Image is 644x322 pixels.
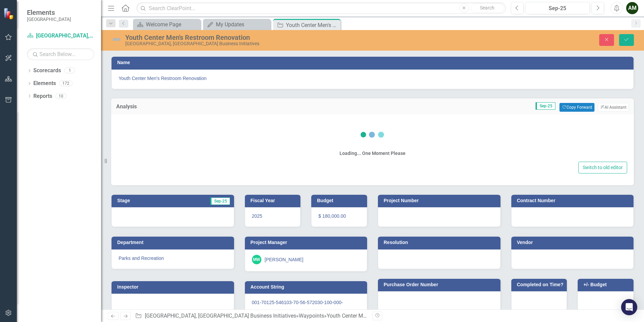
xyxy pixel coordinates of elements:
[135,20,199,29] a: Welcome Page
[327,313,424,319] div: Youth Center Men's Restroom Renovation
[136,2,506,14] input: Search ClearPoint...
[598,103,629,112] button: AI Assistant
[559,103,594,112] button: Copy Forward
[205,20,269,29] a: My Updates
[145,313,296,319] a: [GEOGRAPHIC_DATA], [GEOGRAPHIC_DATA] Business Initiatives
[125,34,404,41] div: Youth Center Men's Restroom Renovation
[33,67,61,75] a: Scorecards
[318,213,346,219] span: $ 180,000.00
[517,282,564,287] h3: Completed on Time?
[210,197,230,205] span: Sep-25
[59,81,72,86] div: 172
[64,68,75,74] div: 1
[578,162,627,173] button: Switch to old editor
[56,93,66,99] div: 10
[317,198,364,203] h3: Budget
[216,20,269,29] div: My Updates
[299,313,324,319] a: Waypoints
[111,34,122,45] img: Not Defined
[27,17,71,22] small: [GEOGRAPHIC_DATA]
[117,60,630,65] h3: Name
[528,4,587,12] div: Sep-25
[135,312,367,320] div: » »
[119,256,164,261] span: Parks and Recreation
[621,299,637,315] div: Open Intercom Messenger
[583,282,630,287] h3: +/- Budget
[252,213,262,219] span: 2025
[3,8,15,20] img: ClearPoint Strategy
[471,3,504,13] button: Search
[480,5,494,10] span: Search
[340,150,406,157] div: Loading... One Moment Please
[384,198,497,203] h3: Project Number
[517,198,631,203] h3: Contract Number
[384,240,497,245] h3: Resolution
[252,255,261,264] div: MW
[27,8,71,17] span: Elements
[116,104,209,110] h3: Analysis
[251,240,364,245] h3: Project Manager
[265,256,303,263] div: [PERSON_NAME]
[117,285,231,290] h3: Inspector
[525,2,590,14] button: Sep-25
[33,92,52,100] a: Reports
[626,2,638,14] button: AM
[27,32,94,40] a: [GEOGRAPHIC_DATA], [GEOGRAPHIC_DATA] Business Initiatives
[119,75,626,82] span: Youth Center Men's Restroom Renovation
[286,21,339,29] div: Youth Center Men's Restroom Renovation
[384,282,497,287] h3: Purchase Order Number
[146,20,199,29] div: Welcome Page
[117,198,161,203] h3: Stage
[27,48,94,60] input: Search Below...
[517,240,631,245] h3: Vendor
[33,80,56,87] a: Elements
[251,285,364,290] h3: Account String
[252,300,343,305] span: 001-70125-546103-70-56-572030-100-000-
[117,240,231,245] h3: Department
[536,102,555,110] span: Sep-25
[251,198,297,203] h3: Fiscal Year
[125,41,404,46] div: [GEOGRAPHIC_DATA], [GEOGRAPHIC_DATA] Business Initiatives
